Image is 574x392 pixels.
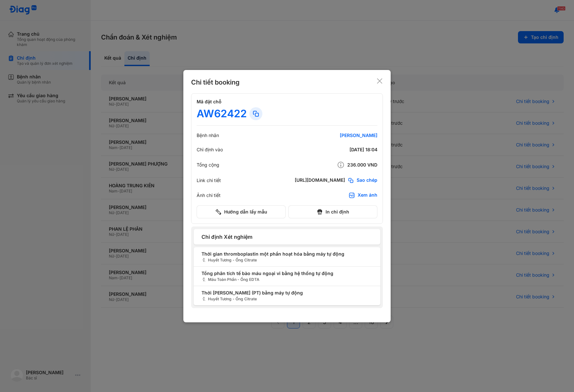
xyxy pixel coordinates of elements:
div: Xem ảnh [358,192,377,199]
span: Thời gian thromboplastin một phần hoạt hóa bằng máy tự động [201,250,373,257]
span: Chỉ định Xét nghiệm [201,233,373,241]
div: Link chi tiết [197,178,221,183]
button: In chỉ định [288,205,377,218]
div: [DATE] 18:04 [300,147,377,153]
div: [PERSON_NAME] [300,133,377,138]
div: 236.000 VND [300,161,377,169]
div: Bệnh nhân [197,133,219,138]
div: [URL][DOMAIN_NAME] [295,177,345,184]
span: Huyết Tương - Ống Citrate [201,296,373,302]
span: Sao chép [357,177,377,184]
span: Máu Toàn Phần - Ống EDTA [201,277,373,282]
div: Ảnh chi tiết [197,192,221,198]
span: Tổng phân tích tế bào máu ngoại vi bằng hệ thống tự động [201,270,373,277]
span: Huyết Tương - Ống Citrate [201,257,373,263]
div: Tổng cộng [197,162,219,168]
div: Chi tiết booking [191,78,240,87]
h4: Mã đặt chỗ [197,99,377,105]
button: Hướng dẫn lấy mẫu [197,205,286,218]
div: AW62422 [197,107,247,120]
span: Thời [PERSON_NAME] (PT) bằng máy tự động [201,289,373,296]
div: Chỉ định vào [197,147,223,153]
